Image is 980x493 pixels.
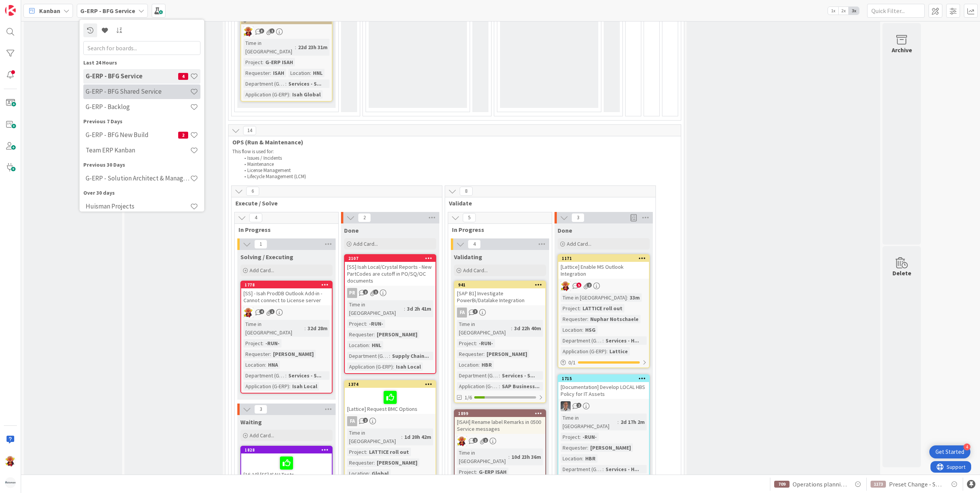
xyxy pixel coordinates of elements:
div: Services - S... [500,371,537,380]
div: Location [347,469,369,478]
span: Done [344,227,359,234]
span: 3 [259,28,264,33]
div: 1778 [241,281,332,288]
div: -RUN- [367,319,385,328]
span: : [587,315,588,323]
div: 1899 [458,411,545,416]
span: 2 [178,132,188,139]
span: : [374,330,375,339]
span: : [369,469,370,478]
div: [16-10] [SE] ISAH Tests [PERSON_NAME] Services [241,453,332,486]
div: 941 [455,281,545,288]
div: 22d 23h 31m [296,43,329,51]
span: : [374,458,375,467]
span: : [289,382,290,390]
div: Project [347,319,366,328]
span: 7 [473,309,478,314]
div: 2107 [345,255,435,262]
span: Solving / Executing [240,253,293,261]
span: Add Card... [353,240,378,247]
span: 4 [259,309,264,314]
div: Supply Chain... [390,352,431,360]
div: Delete [892,268,911,278]
div: Requester [243,69,270,77]
div: 1899 [455,410,545,417]
span: 4 [249,213,262,222]
span: : [262,339,263,347]
div: -RUN- [477,339,495,347]
div: SAP Business... [500,382,541,390]
span: Operations planning board Changing operations to external via Multiselect CD_011_HUISCH_Internal ... [793,480,847,489]
div: 1171 [558,255,649,262]
div: HSG [583,326,598,334]
div: Isah Local [394,362,423,371]
div: Services - H... [604,465,641,473]
div: Last 24 Hours [83,59,200,67]
div: Department (G-ERP) [561,336,603,345]
span: 1/6 [465,394,472,402]
span: : [404,304,405,313]
span: 1 [483,438,488,443]
span: : [579,433,581,441]
span: : [270,69,271,77]
span: : [603,465,604,473]
span: : [582,454,583,463]
div: 1374 [348,382,435,387]
span: 1 [270,309,275,314]
div: Requester [347,458,374,467]
div: 1778[SS] - Isah ProdDB Outlook Add-in - Cannot connect to License server [241,281,332,305]
div: Application (G-ERP) [457,382,499,390]
span: : [508,453,510,461]
h4: G-ERP - BFG Service [86,72,178,80]
div: FA [347,416,357,426]
div: FA [455,308,545,318]
span: : [285,79,286,88]
img: PS [561,401,571,411]
span: : [483,350,485,358]
b: G-ERP - BFG Service [80,7,135,15]
div: 4 [963,443,970,450]
div: Department (G-ERP) [243,371,285,380]
span: In Progress [238,226,329,233]
div: [SS] Isah Local/Crystal Reports - New PartCodes are cutoff in PO/SQ/OC documents [345,262,435,286]
div: 1715 [562,376,649,381]
input: Quick Filter... [867,4,925,18]
h4: G-ERP - BFG Shared Service [86,88,190,95]
div: Previous 30 Days [83,161,200,169]
div: LC [455,436,545,446]
div: 32d 28m [306,324,329,333]
div: LATTICE roll out [367,448,411,456]
div: LC [241,26,332,36]
div: 1d 20h 42m [402,433,433,441]
div: PS [558,401,649,411]
span: : [305,324,306,333]
span: : [603,336,604,345]
span: 2 [363,290,368,294]
span: 3x [849,7,859,15]
div: 1715[Documentation] Develop LOCAL HBS Policy for IT Assets [558,375,649,399]
div: Project [243,339,262,347]
div: PR [347,288,357,298]
span: 3 [254,405,267,414]
div: 2107 [348,256,435,261]
div: Get Started [935,448,964,456]
div: LC [241,308,332,318]
img: LC [243,26,253,36]
span: 2 [363,418,368,423]
span: : [617,418,619,426]
div: [Lattice] Enable MS Outlook Integration [558,262,649,279]
div: 1374[Lattice] Request BMC Options [345,381,435,414]
span: : [270,350,271,358]
div: 1899[ISAH] Rename label Remarks in 0500 Service messages [455,410,545,434]
div: Department (G-ERP) [243,79,285,88]
span: 2 [473,438,478,443]
div: Lattice [608,347,630,356]
div: [PERSON_NAME] [375,458,419,467]
p: This flow is used for: [232,149,677,155]
span: Add Card... [567,240,591,247]
div: Location [457,361,478,369]
h4: Huisman Projects [86,202,190,210]
span: 14 [243,126,256,135]
span: In Progress [452,226,542,233]
div: 709 [774,481,790,488]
